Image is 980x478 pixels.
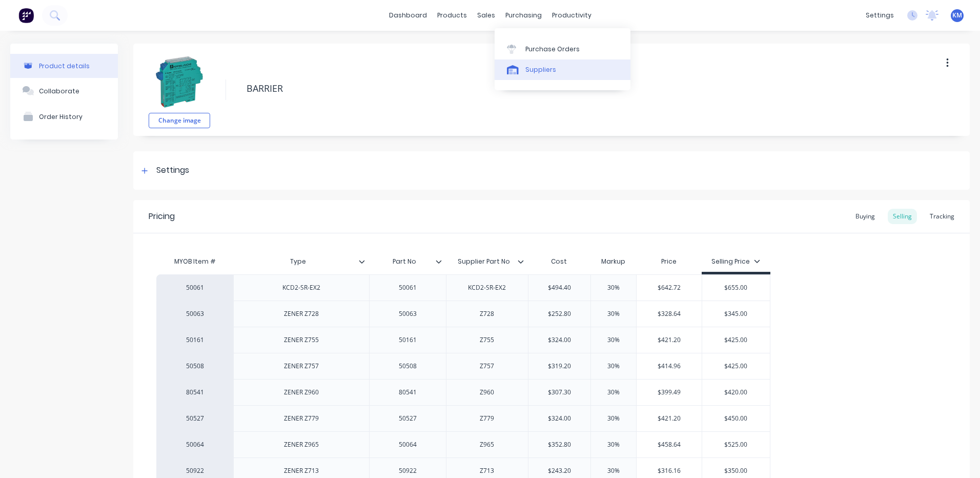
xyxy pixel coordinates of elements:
[637,432,702,457] div: $458.64
[547,8,597,23] div: productivity
[446,249,522,274] div: Supplier Part No
[528,380,590,405] div: $307.30
[446,251,528,272] div: Supplier Part No
[637,406,702,431] div: $421.20
[861,8,899,23] div: settings
[276,412,327,425] div: ZENER Z779
[39,62,90,70] div: Product details
[637,380,702,405] div: $399.49
[154,56,205,108] img: file
[588,327,639,353] div: 30%
[528,251,590,272] div: Cost
[460,281,514,294] div: KCD2-SR-EX2
[276,386,327,399] div: ZENER Z960
[276,464,327,477] div: ZENER Z713
[495,38,630,59] a: Purchase Orders
[156,327,770,353] div: 50161ZENER Z75550161Z755$324.0030%$421.20$425.00
[461,438,513,451] div: Z965
[10,54,118,78] button: Product details
[588,275,639,301] div: 30%
[382,438,433,451] div: 50064
[588,432,639,457] div: 30%
[588,406,639,431] div: 30%
[167,362,223,371] div: 50508
[10,104,118,129] button: Order History
[167,309,223,318] div: 50063
[888,209,917,224] div: Selling
[528,353,590,379] div: $319.20
[637,301,702,327] div: $328.64
[382,412,433,425] div: 50527
[382,386,433,399] div: 80541
[233,251,369,272] div: Type
[461,464,513,477] div: Z713
[637,275,702,301] div: $642.72
[382,307,433,321] div: 50063
[528,301,590,327] div: $252.80
[39,113,83,121] div: Order History
[702,353,770,379] div: $425.00
[149,210,175,223] div: Pricing
[18,8,34,23] img: Factory
[156,164,189,177] div: Settings
[525,65,556,74] div: Suppliers
[528,406,590,431] div: $324.00
[711,257,760,266] div: Selling Price
[850,209,880,224] div: Buying
[156,431,770,457] div: 50064ZENER Z96550064Z965$352.8030%$458.64$525.00
[637,327,702,353] div: $421.20
[702,380,770,405] div: $420.00
[461,412,513,425] div: Z779
[39,87,79,95] div: Collaborate
[276,333,327,347] div: ZENER Z755
[382,360,433,373] div: 50508
[276,360,327,373] div: ZENER Z757
[925,209,959,224] div: Tracking
[156,301,770,327] div: 50063ZENER Z72850063Z728$252.8030%$328.64$345.00
[461,386,513,399] div: Z960
[382,281,433,294] div: 50061
[149,51,210,128] div: fileChange image
[528,432,590,457] div: $352.80
[382,333,433,347] div: 50161
[500,8,547,23] div: purchasing
[156,353,770,379] div: 50508ZENER Z75750508Z757$319.2030%$414.96$425.00
[156,379,770,405] div: 80541ZENER Z96080541Z960$307.3030%$399.49$420.00
[702,275,770,301] div: $655.00
[156,274,770,301] div: 50061KCD2-SR-EX250061KCD2-SR-EX2$494.4030%$642.72$655.00
[495,59,630,80] a: Suppliers
[167,414,223,423] div: 50527
[10,78,118,104] button: Collaborate
[369,249,440,274] div: Part No
[167,283,223,292] div: 50061
[588,353,639,379] div: 30%
[167,335,223,345] div: 50161
[461,333,513,347] div: Z755
[590,251,636,272] div: Markup
[167,440,223,449] div: 50064
[472,8,500,23] div: sales
[702,301,770,327] div: $345.00
[636,251,702,272] div: Price
[702,406,770,431] div: $450.00
[525,45,580,54] div: Purchase Orders
[149,113,210,128] button: Change image
[528,275,590,301] div: $494.40
[276,307,327,321] div: ZENER Z728
[233,249,363,274] div: Type
[432,8,472,23] div: products
[588,301,639,327] div: 30%
[241,76,886,101] textarea: BARRIER
[274,281,329,294] div: KCD2-SR-EX2
[167,388,223,397] div: 80541
[384,8,432,23] a: dashboard
[382,464,433,477] div: 50922
[369,251,446,272] div: Part No
[156,405,770,431] div: 50527ZENER Z77950527Z779$324.0030%$421.20$450.00
[167,466,223,475] div: 50922
[637,353,702,379] div: $414.96
[276,438,327,451] div: ZENER Z965
[528,327,590,353] div: $324.00
[461,360,513,373] div: Z757
[952,11,962,20] span: KM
